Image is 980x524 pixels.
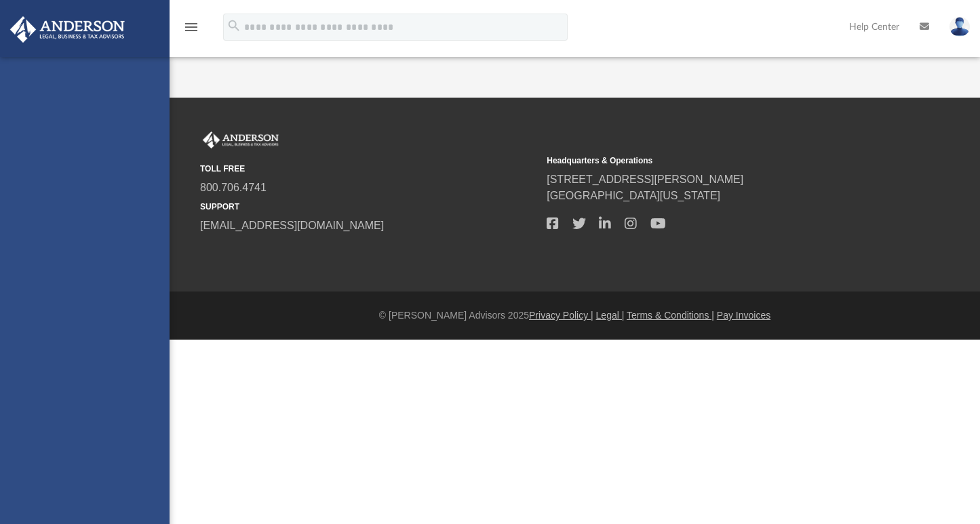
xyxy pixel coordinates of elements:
[529,310,593,321] a: Privacy Policy |
[6,16,129,43] img: Anderson Advisors Platinum Portal
[227,18,241,33] i: search
[183,19,199,35] i: menu
[200,220,384,231] a: [EMAIL_ADDRESS][DOMAIN_NAME]
[183,26,199,35] a: menu
[547,174,743,185] a: [STREET_ADDRESS][PERSON_NAME]
[949,17,970,37] img: User Pic
[170,308,980,323] div: © [PERSON_NAME] Advisors 2025
[200,132,281,149] img: Anderson Advisors Platinum Portal
[627,310,714,321] a: Terms & Conditions |
[547,190,720,201] a: [GEOGRAPHIC_DATA][US_STATE]
[200,182,267,193] a: 800.706.4741
[200,201,537,213] small: SUPPORT
[200,163,537,175] small: TOLL FREE
[717,310,770,321] a: Pay Invoices
[547,155,884,167] small: Headquarters & Operations
[596,310,625,321] a: Legal |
